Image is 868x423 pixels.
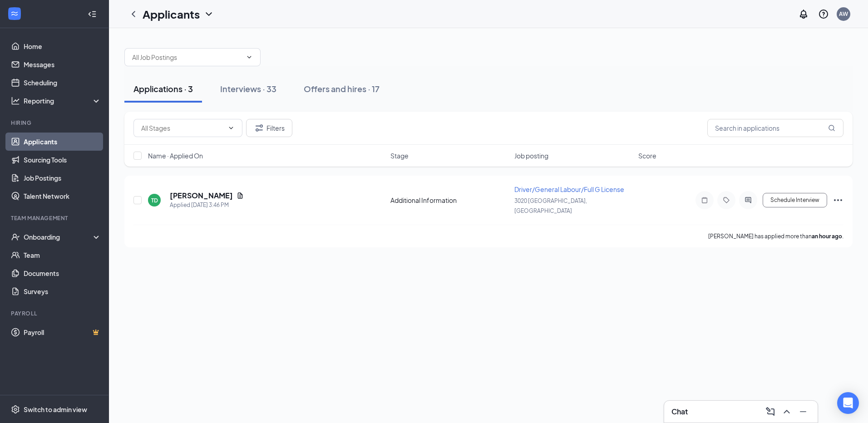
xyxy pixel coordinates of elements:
[24,264,101,282] a: Documents
[133,83,193,94] div: Applications · 3
[638,151,656,160] span: Score
[763,193,827,207] button: Schedule Interview
[514,185,624,193] span: Driver/General Labour/Full G License
[24,74,101,92] a: Scheduling
[781,406,792,417] svg: ChevronUp
[88,10,97,19] svg: Collapse
[699,197,710,204] svg: Note
[514,151,548,160] span: Job posting
[141,123,224,133] input: All Stages
[390,151,409,160] span: Stage
[11,232,20,241] svg: UserCheck
[779,404,794,419] button: ChevronUp
[11,214,99,222] div: Team Management
[24,246,101,264] a: Team
[828,124,835,132] svg: MagnifyingGlass
[24,37,101,55] a: Home
[11,96,20,105] svg: Analysis
[24,282,101,300] a: Surveys
[220,83,276,94] div: Interviews · 33
[812,233,842,240] b: an hour ago
[765,406,776,417] svg: ComposeMessage
[24,169,101,187] a: Job Postings
[203,9,214,20] svg: ChevronDown
[24,55,101,74] a: Messages
[798,9,809,20] svg: Notifications
[24,96,102,105] div: Reporting
[132,52,242,62] input: All Job Postings
[254,123,265,133] svg: Filter
[148,151,203,160] span: Name · Applied On
[11,119,99,127] div: Hiring
[170,191,233,201] h5: [PERSON_NAME]
[721,197,732,204] svg: Tag
[390,196,509,205] div: Additional Information
[24,133,101,151] a: Applicants
[818,9,829,20] svg: QuestionInfo
[798,406,809,417] svg: Minimize
[143,6,200,22] h1: Applicants
[514,197,587,214] span: 3020 [GEOGRAPHIC_DATA], [GEOGRAPHIC_DATA]
[246,54,253,61] svg: ChevronDown
[151,197,158,204] div: TD
[11,310,99,317] div: Payroll
[839,10,848,18] div: AW
[833,195,843,206] svg: Ellipses
[170,201,244,210] div: Applied [DATE] 3:46 PM
[837,392,859,414] div: Open Intercom Messenger
[246,119,292,137] button: Filter Filters
[796,404,810,419] button: Minimize
[671,407,688,417] h3: Chat
[763,404,778,419] button: ComposeMessage
[304,83,380,94] div: Offers and hires · 17
[743,197,754,204] svg: ActiveChat
[24,323,101,341] a: PayrollCrown
[227,124,235,132] svg: ChevronDown
[128,9,139,20] svg: ChevronLeft
[24,232,94,241] div: Onboarding
[24,151,101,169] a: Sourcing Tools
[237,192,244,199] svg: Document
[708,232,843,240] p: [PERSON_NAME] has applied more than .
[707,119,843,137] input: Search in applications
[24,405,87,414] div: Switch to admin view
[10,9,19,18] svg: WorkstreamLogo
[24,187,101,205] a: Talent Network
[11,405,20,414] svg: Settings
